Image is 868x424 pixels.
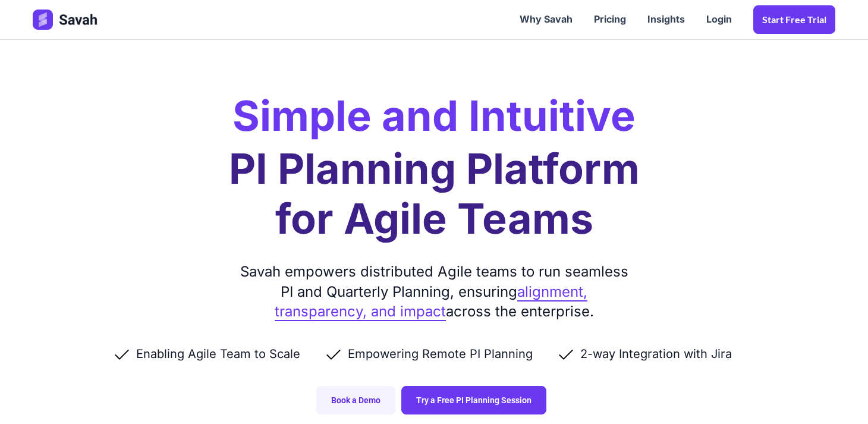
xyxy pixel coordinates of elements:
h2: Simple and Intuitive [232,95,636,137]
h1: PI Planning Platform for Agile Teams [229,144,640,244]
a: Login [696,1,743,38]
li: Empowering Remote PI Planning [324,346,556,362]
li: 2-way Integration with Jira [556,346,756,362]
a: Insights [637,1,696,38]
a: Pricing [583,1,637,38]
li: Enabling Agile Team to Scale [112,346,324,362]
a: Start Free trial [753,5,835,34]
a: Why Savah [509,1,583,38]
a: Book a Demo [316,386,395,414]
div: Savah empowers distributed Agile teams to run seamless PI and Quarterly Planning, ensuring across... [235,262,633,322]
a: Try a Free PI Planning Session [401,386,546,414]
